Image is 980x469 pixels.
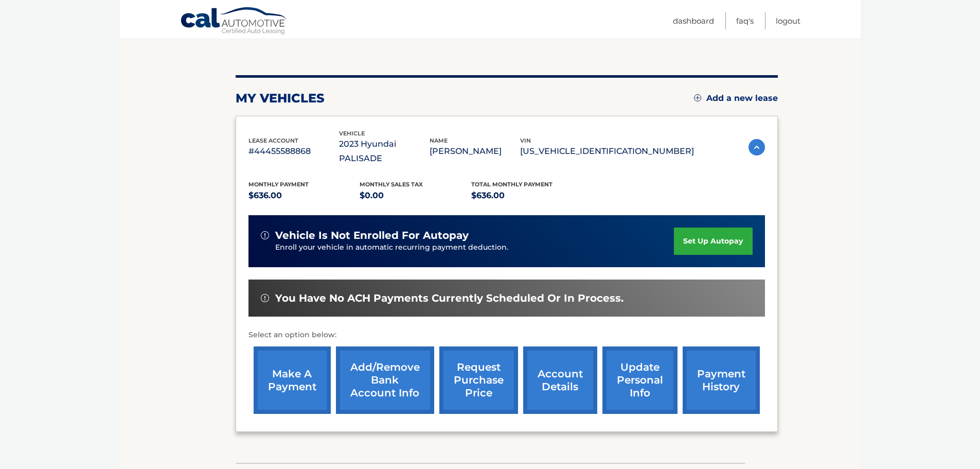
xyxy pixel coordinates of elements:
[749,139,765,155] img: accordion-active.svg
[776,12,800,29] a: Logout
[674,228,752,255] a: set up autopay
[602,346,678,414] a: update personal info
[180,7,288,37] a: Cal Automotive
[339,130,365,137] span: vehicle
[248,137,298,144] span: lease account
[520,137,531,144] span: vin
[736,12,754,29] a: FAQ's
[248,188,360,203] p: $636.00
[520,144,694,159] p: [US_VEHICLE_IDENTIFICATION_NUMBER]
[261,294,269,302] img: alert-white.svg
[694,93,778,103] a: Add a new lease
[471,188,583,203] p: $636.00
[275,242,674,253] p: Enroll your vehicle in automatic recurring payment deduction.
[339,137,430,166] p: 2023 Hyundai PALISADE
[439,346,518,414] a: request purchase price
[360,188,471,203] p: $0.00
[261,231,269,239] img: alert-white.svg
[471,181,553,188] span: Total Monthly Payment
[254,346,331,414] a: make a payment
[236,91,325,106] h2: my vehicles
[275,229,469,242] span: vehicle is not enrolled for autopay
[673,12,714,29] a: Dashboard
[694,94,701,101] img: add.svg
[523,346,597,414] a: account details
[248,181,309,188] span: Monthly Payment
[430,144,520,159] p: [PERSON_NAME]
[430,137,448,144] span: name
[275,292,623,305] span: You have no ACH payments currently scheduled or in process.
[336,346,434,414] a: Add/Remove bank account info
[683,346,760,414] a: payment history
[248,329,765,341] p: Select an option below:
[360,181,423,188] span: Monthly sales Tax
[248,144,339,159] p: #44455588868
